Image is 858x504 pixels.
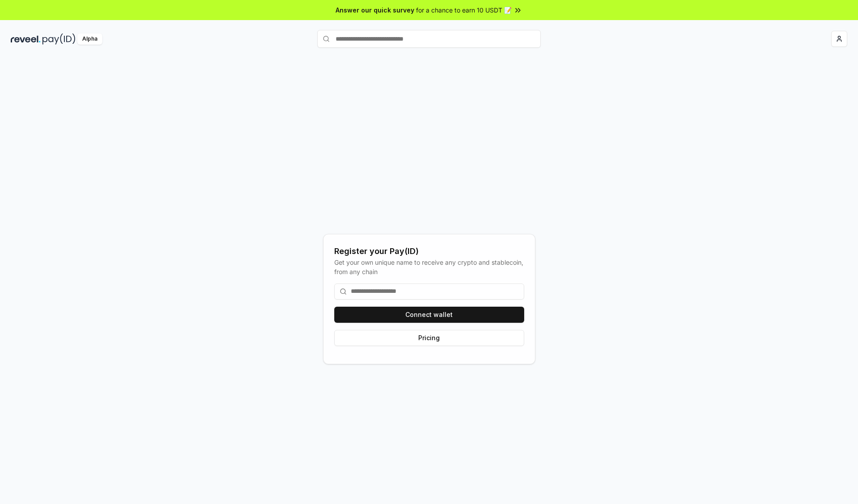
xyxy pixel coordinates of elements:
div: Alpha [77,33,102,45]
img: reveel_dark [11,33,41,45]
button: Pricing [334,330,524,346]
img: pay_id [42,33,76,45]
span: for a chance to earn 10 USDT 📝 [416,5,512,15]
button: Connect wallet [334,307,524,323]
div: Register your Pay(ID) [334,245,524,258]
div: Get your own unique name to receive any crypto and stablecoin, from any chain [334,258,524,276]
span: Answer our quick survey [336,5,414,15]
